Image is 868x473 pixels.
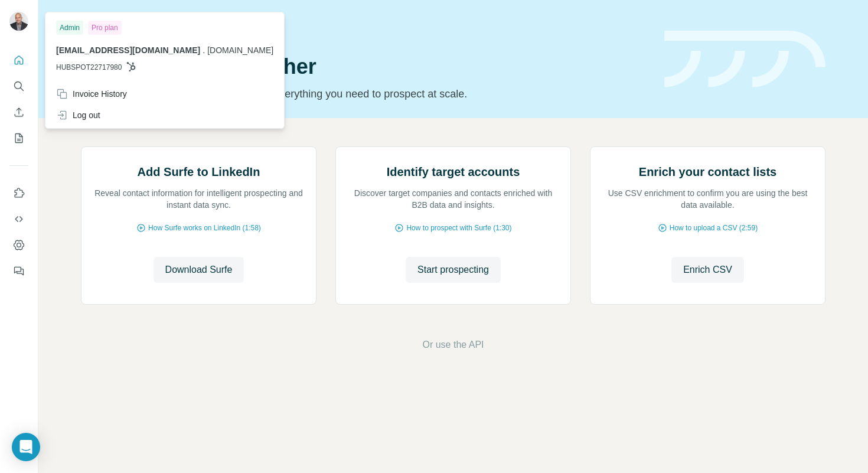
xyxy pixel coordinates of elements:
[9,76,28,97] button: Search
[348,187,559,211] p: Discover target companies and contacts enriched with B2B data and insights.
[683,263,732,277] span: Enrich CSV
[9,208,28,230] button: Use Surfe API
[387,164,520,180] h2: Identify target accounts
[93,187,304,211] p: Reveal contact information for intelligent prospecting and instant data sync.
[664,31,825,88] img: banner
[9,182,28,204] button: Use Surfe on LinkedIn
[56,62,122,73] span: HUBSPOT22717980
[9,260,28,282] button: Feedback
[9,128,28,149] button: My lists
[417,263,489,277] span: Start prospecting
[165,263,233,277] span: Download Surfe
[406,223,511,233] span: How to prospect with Surfe (1:30)
[12,433,40,461] div: Open Intercom Messenger
[81,22,650,34] div: Quick start
[56,109,100,121] div: Log out
[138,164,260,180] h2: Add Surfe to LinkedIn
[81,55,650,79] h1: Let’s prospect together
[207,45,273,55] span: [DOMAIN_NAME]
[154,257,244,283] button: Download Surfe
[9,102,28,123] button: Enrich CSV
[602,187,813,211] p: Use CSV enrichment to confirm you are using the best data available.
[81,86,650,102] p: Pick your starting point and we’ll provide everything you need to prospect at scale.
[422,338,484,352] button: Or use the API
[639,164,776,180] h2: Enrich your contact lists
[9,12,28,31] img: Avatar
[406,257,501,283] button: Start prospecting
[148,223,261,233] span: How Surfe works on LinkedIn (1:58)
[9,234,28,256] button: Dashboard
[670,223,758,233] span: How to upload a CSV (2:59)
[9,50,28,71] button: Quick start
[88,21,122,35] div: Pro plan
[56,88,127,100] div: Invoice History
[56,45,200,55] span: [EMAIL_ADDRESS][DOMAIN_NAME]
[203,45,205,55] span: .
[671,257,744,283] button: Enrich CSV
[56,21,83,35] div: Admin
